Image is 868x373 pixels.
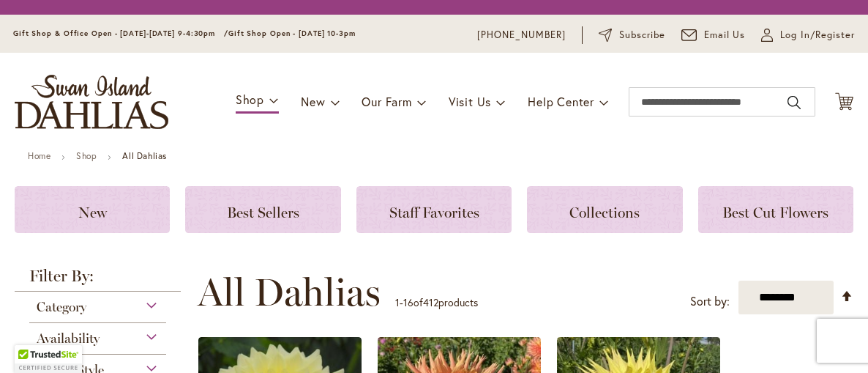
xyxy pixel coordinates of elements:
[704,28,746,43] span: Email Us
[301,94,325,109] span: New
[389,204,479,221] span: Staff Favorites
[15,268,181,292] strong: Filter By:
[236,92,264,107] span: Shop
[78,204,107,221] span: New
[395,295,400,309] span: 1
[423,295,438,309] span: 412
[15,186,170,233] a: New
[228,29,356,38] span: Gift Shop Open - [DATE] 10-3pm
[227,204,299,221] span: Best Sellers
[787,91,801,114] button: Search
[185,186,340,233] a: Best Sellers
[619,28,665,43] span: Subscribe
[761,28,855,43] a: Log In/Register
[37,330,100,347] span: Availability
[15,75,168,129] a: store logo
[122,150,167,161] strong: All Dahlias
[569,204,640,221] span: Collections
[780,28,855,43] span: Log In/Register
[698,186,853,233] a: Best Cut Flowers
[11,321,52,362] iframe: Launch Accessibility Center
[198,270,381,314] span: All Dahlias
[356,186,512,233] a: Staff Favorites
[599,28,665,43] a: Subscribe
[362,94,411,109] span: Our Farm
[690,288,730,315] label: Sort by:
[37,299,86,315] span: Category
[722,204,828,221] span: Best Cut Flowers
[477,28,566,43] a: [PHONE_NUMBER]
[527,186,682,233] a: Collections
[28,150,50,161] a: Home
[403,295,414,309] span: 16
[76,150,97,161] a: Shop
[449,94,491,109] span: Visit Us
[13,29,228,38] span: Gift Shop & Office Open - [DATE]-[DATE] 9-4:30pm /
[681,28,746,43] a: Email Us
[528,94,594,109] span: Help Center
[395,291,478,314] p: - of products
